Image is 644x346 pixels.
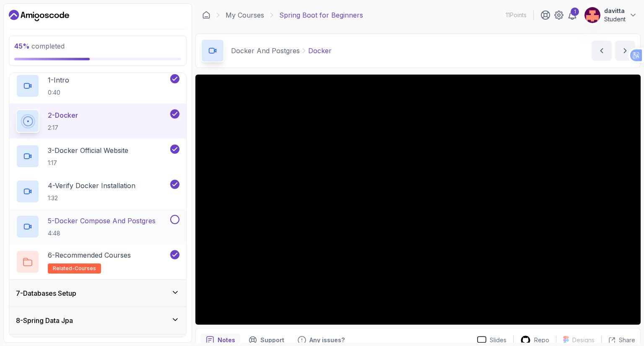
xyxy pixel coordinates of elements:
button: 1-Intro0:40 [16,74,179,98]
p: Share [619,336,635,344]
p: 1:17 [48,159,128,167]
span: related-courses [53,265,96,272]
p: Slides [490,336,506,344]
p: Support [260,336,284,344]
p: Spring Boot for Beginners [279,10,363,20]
p: Any issues? [309,336,345,344]
p: Docker And Postgres [231,46,300,56]
p: 4:48 [48,229,156,238]
div: 1 [571,8,579,16]
p: 0:40 [48,88,69,97]
p: Notes [218,336,235,344]
p: Designs [572,336,595,344]
p: Docker [308,46,332,56]
a: Slides [470,336,513,345]
a: Repo [514,335,556,346]
button: next content [615,41,635,61]
button: 4-Verify Docker Installation1:32 [16,180,179,203]
button: previous content [592,41,612,61]
button: 6-Recommended Coursesrelated-courses [16,250,179,274]
p: davitta [604,7,626,15]
span: 45 % [14,42,30,50]
img: user profile image [584,7,600,23]
a: Dashboard [9,9,69,22]
button: 3-Docker Official Website1:17 [16,145,179,168]
h3: 7 - Databases Setup [16,288,76,298]
p: 6 - Recommended Courses [48,250,131,260]
button: 5-Docker Compose And Postgres4:48 [16,215,179,238]
p: 4 - Verify Docker Installation [48,181,135,191]
iframe: 2 - Docker [195,75,641,325]
h3: 8 - Spring Data Jpa [16,315,73,325]
button: Share [601,336,635,344]
p: 1 - Intro [48,75,69,85]
a: My Courses [226,10,264,20]
button: 2-Docker2:17 [16,109,179,133]
span: completed [14,42,65,50]
p: 3 - Docker Official Website [48,145,128,155]
button: 7-Databases Setup [9,280,186,307]
a: 1 [567,10,577,20]
p: 11 Points [506,11,527,19]
p: 2:17 [48,124,78,132]
p: 1:32 [48,194,135,202]
p: Student [604,15,626,23]
p: 2 - Docker [48,110,78,120]
p: 5 - Docker Compose And Postgres [48,216,156,226]
button: 8-Spring Data Jpa [9,307,186,334]
p: Repo [534,336,549,344]
button: user profile imagedavittaStudent [584,7,637,23]
a: Dashboard [202,11,210,19]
